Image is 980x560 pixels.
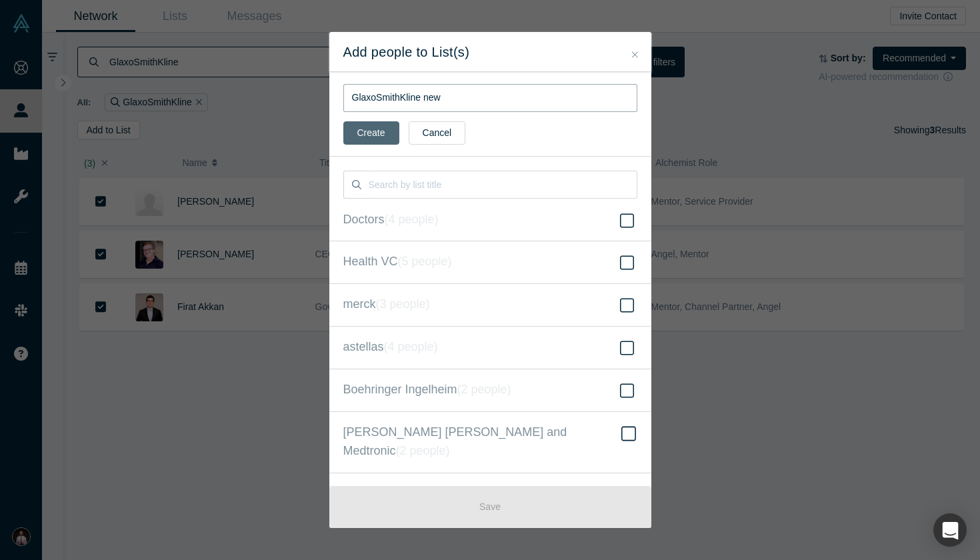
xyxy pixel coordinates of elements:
h2: Add people to List(s) [343,44,637,60]
button: Create [343,121,399,145]
span: astellas [343,338,438,357]
i: ( 2 people ) [395,444,449,457]
span: Doctors [343,211,439,229]
i: ( 5 people ) [397,255,451,268]
i: ( 2 people ) [457,383,511,396]
i: ( 3 people ) [375,297,429,311]
button: Save [329,486,651,528]
span: [PERSON_NAME] [PERSON_NAME] and Medtronic [343,423,621,461]
span: merck [343,295,430,314]
i: ( 4 people ) [383,340,437,353]
span: Boehringer Ingelheim [343,381,511,399]
span: novo nordisk [343,485,466,503]
input: Search by list title [369,171,637,199]
button: Cancel [409,121,466,145]
button: Close [628,47,642,63]
span: Health VC [343,253,452,271]
input: List Name ex. Industry Advisors [343,84,637,112]
i: ( 4 people ) [384,213,438,226]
